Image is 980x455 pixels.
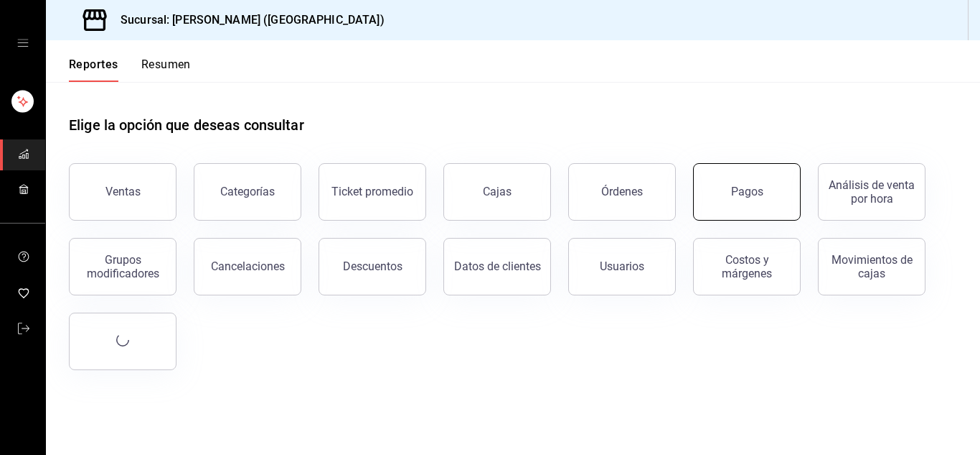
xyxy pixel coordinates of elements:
h1: Elige la opción que deseas consultar [69,114,304,136]
button: Análisis de venta por hora [818,163,925,221]
button: Ventas [69,163,176,221]
button: Órdenes [568,163,676,221]
div: Análisis de venta por hora [827,178,916,206]
div: Datos de clientes [454,259,541,273]
button: Ticket promedio [319,163,426,221]
div: Ticket promedio [331,185,413,198]
div: navigation tabs [69,58,191,82]
button: Costos y márgenes [693,238,801,295]
button: Datos de clientes [443,238,551,295]
h3: Sucursal: [PERSON_NAME] ([GEOGRAPHIC_DATA]) [109,12,385,29]
button: Reportes [69,58,118,82]
button: open drawer [17,37,29,49]
div: Cancelaciones [211,259,285,273]
button: Categorías [194,163,301,221]
button: Grupos modificadores [69,238,176,295]
button: Usuarios [568,238,676,295]
button: Resumen [141,58,191,82]
div: Cajas [483,185,512,198]
button: Descuentos [319,238,426,295]
div: Descuentos [343,259,402,273]
div: Costos y márgenes [702,253,791,280]
div: Pagos [731,185,763,198]
button: Movimientos de cajas [818,238,925,295]
div: Usuarios [600,259,644,273]
button: Pagos [693,163,801,221]
div: Categorías [220,185,275,198]
button: Cajas [443,163,551,221]
div: Grupos modificadores [78,253,167,280]
div: Movimientos de cajas [827,253,916,280]
div: Ventas [105,185,141,198]
div: Órdenes [601,185,643,198]
button: Cancelaciones [194,238,301,295]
